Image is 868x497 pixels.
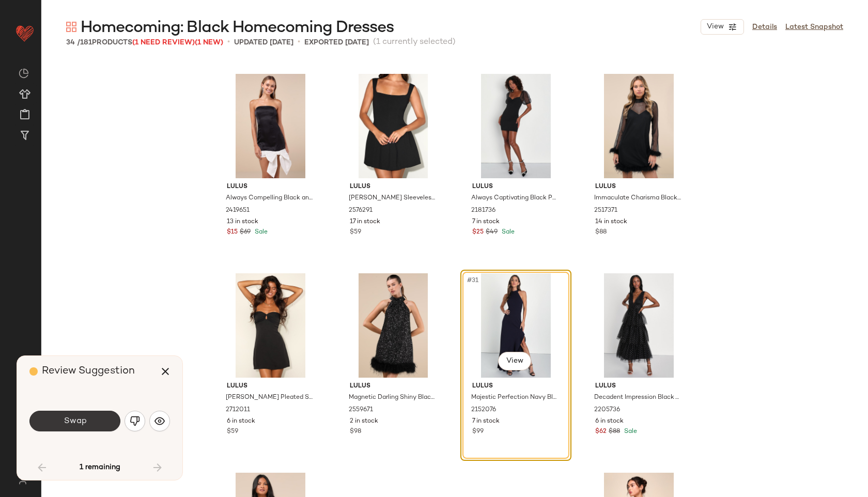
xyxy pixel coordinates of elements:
[253,229,268,236] span: Sale
[349,406,373,415] span: 2559671
[472,228,484,237] span: $25
[595,228,607,237] span: $88
[594,206,617,215] span: 2517371
[81,18,394,38] span: Homecoming: Black Homecoming Dresses
[594,393,681,402] span: Decadent Impression Black Tulle Tiered Shiny Dot Midi Dress
[227,218,258,227] span: 13 in stock
[219,273,322,378] img: 2712011_01_hero_2025-07-29.jpg
[471,393,559,402] span: Majestic Perfection Navy Blue Ruffled Halter Maxi Dress
[752,22,777,33] a: Details
[304,37,369,48] p: Exported [DATE]
[506,357,523,365] span: View
[785,22,843,33] a: Latest Snapshot
[12,476,33,485] img: svg%3e
[587,273,691,378] img: 10635001_2205736.jpg
[350,382,437,391] span: Lulus
[486,228,498,237] span: $49
[227,36,230,49] span: •
[154,416,165,426] img: svg%3e
[227,427,238,437] span: $59
[227,228,238,237] span: $15
[130,416,140,426] img: svg%3e
[226,406,250,415] span: 2712011
[342,273,445,378] img: 12174701_2559671.jpg
[609,427,620,437] span: $88
[373,36,456,49] span: (1 currently selected)
[66,37,223,48] div: Products
[464,273,568,378] img: 10547241_2152076.jpg
[14,23,35,43] img: heart_red.DM2ytmEG.svg
[63,416,86,426] span: Swap
[29,411,120,431] button: Swap
[42,366,135,377] span: Review Suggestion
[594,194,681,203] span: Immaculate Charisma Black Mesh Feather Long Sleeve Mini Dress
[622,428,637,435] span: Sale
[80,463,120,472] span: 1 remaining
[227,382,314,391] span: Lulus
[226,206,250,215] span: 2419651
[227,182,314,192] span: Lulus
[595,382,683,391] span: Lulus
[701,19,744,35] button: View
[19,68,29,79] img: svg%3e
[80,39,92,46] span: 181
[132,39,195,46] span: (1 Need Review)
[234,37,293,48] p: updated [DATE]
[594,406,620,415] span: 2205736
[471,406,496,415] span: 2152076
[240,228,251,237] span: $69
[350,228,361,237] span: $59
[464,74,568,178] img: 10534841_2181736.jpg
[595,218,627,227] span: 14 in stock
[350,218,380,227] span: 17 in stock
[226,393,313,402] span: [PERSON_NAME] Pleated Strapless Mini Dress
[498,352,531,370] button: View
[195,39,223,46] span: (1 New)
[349,194,436,203] span: [PERSON_NAME] Sleeveless Pleated Mini Dress
[350,417,378,426] span: 2 in stock
[472,182,560,192] span: Lulus
[298,36,300,49] span: •
[66,22,76,32] img: svg%3e
[226,194,313,203] span: Always Compelling Black and White Satin Strapless Bow Mini Dress
[595,417,624,426] span: 6 in stock
[471,206,495,215] span: 2181736
[349,393,436,402] span: Magnetic Darling Shiny Black Sequin Feather Shift Mini Dress
[350,182,437,192] span: Lulus
[595,427,607,437] span: $62
[466,275,481,286] span: #31
[66,39,80,46] span: 34 /
[349,206,373,215] span: 2576291
[595,182,683,192] span: Lulus
[587,74,691,178] img: 12112961_2517371.jpg
[219,74,322,178] img: 11784261_2419651.jpg
[471,194,559,203] span: Always Captivating Black Puff Sleeve Bodycon Mini Dress
[500,229,515,236] span: Sale
[342,74,445,178] img: 2576291_2_01_hero_Retakes_2025-07-30.jpg
[227,417,255,426] span: 6 in stock
[706,23,724,31] span: View
[350,427,361,437] span: $98
[472,218,500,227] span: 7 in stock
